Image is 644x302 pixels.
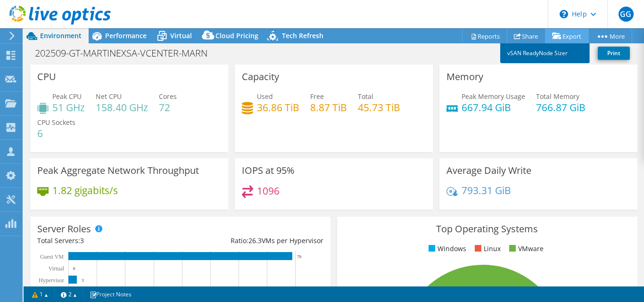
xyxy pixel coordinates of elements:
a: 2 [54,288,83,300]
h1: 202509-GT-MARTINEXSA-VCENTER-MARN [31,48,222,58]
span: Total Memory [536,92,579,101]
text: 3 [82,278,84,283]
a: 1 [25,288,55,300]
h4: 1.82 gigabits/s [52,185,118,196]
li: VMware [507,244,544,254]
span: Cores [159,92,177,101]
span: Free [310,92,324,101]
a: Export [545,29,589,43]
li: Linux [472,244,501,254]
span: Net CPU [96,92,122,101]
li: Windows [426,244,466,254]
a: vSAN ReadyNode Sizer [500,43,590,63]
h3: Peak Aggregate Network Throughput [37,165,199,176]
h3: IOPS at 95% [242,165,295,176]
div: Ratio: VMs per Hypervisor [180,236,323,246]
text: Virtual [49,265,65,272]
a: Share [507,29,545,43]
h4: 766.87 GiB [536,102,586,113]
h4: 72 [159,102,177,113]
span: Virtual [170,31,192,40]
span: CPU Sockets [37,118,75,127]
h4: 51 GHz [52,102,85,113]
h3: Memory [446,72,483,82]
h4: 6 [37,128,75,139]
text: Hypervisor [39,277,64,284]
span: Environment [40,31,82,40]
a: Print [598,47,630,60]
span: Tech Refresh [282,31,323,40]
h4: 8.87 TiB [310,102,347,113]
h3: Average Daily Write [446,165,531,176]
span: GG [619,7,634,22]
a: Project Notes [83,288,138,300]
span: Peak CPU [52,92,82,101]
h4: 1096 [257,186,280,196]
h4: 45.73 TiB [358,102,400,113]
div: Total Servers: [37,236,180,246]
span: Performance [105,31,147,40]
a: More [588,29,632,43]
span: 3 [80,236,84,245]
svg: \n [560,10,568,18]
span: Cloud Pricing [215,31,258,40]
text: 0 [73,266,75,271]
a: Reports [462,29,507,43]
span: Total [358,92,373,101]
h4: 36.86 TiB [257,102,299,113]
text: 79 [297,254,302,259]
span: 26.3 [248,236,262,245]
h3: Capacity [242,72,279,82]
h3: CPU [37,72,56,82]
h4: 793.31 GiB [462,185,511,196]
h4: 158.40 GHz [96,102,148,113]
text: Guest VM [40,253,64,260]
span: Peak Memory Usage [462,92,525,101]
h3: Server Roles [37,224,91,234]
h3: Top Operating Systems [344,224,630,234]
span: Used [257,92,273,101]
h4: 667.94 GiB [462,102,525,113]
